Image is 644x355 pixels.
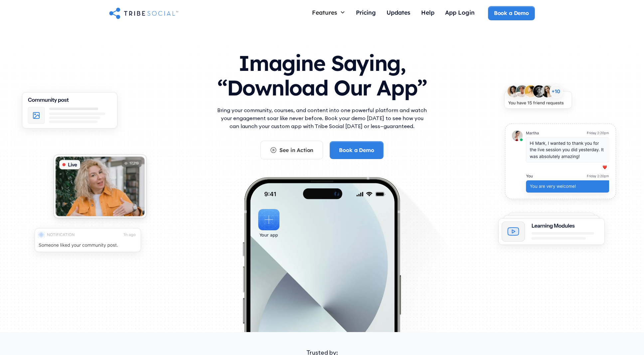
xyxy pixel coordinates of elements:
div: Pricing [356,9,376,16]
a: Updates [381,6,416,20]
img: An illustration of chat [496,117,625,210]
img: An illustration of Community Feed [13,86,126,140]
a: Book a Demo [330,141,383,159]
div: Help [421,9,434,16]
div: See in Action [279,146,313,154]
div: App Login [445,9,475,16]
img: An illustration of New friends requests [496,79,580,119]
a: home [109,6,178,20]
a: Help [416,6,440,20]
p: Bring your community, courses, and content into one powerful platform and watch your engagement s... [216,106,428,130]
div: Updates [387,9,410,16]
div: Your app [259,232,278,239]
img: An illustration of Learning Modules [489,208,614,256]
a: See in Action [260,141,323,159]
div: Features [312,9,337,16]
a: App Login [440,6,480,20]
a: Book a Demo [488,6,535,20]
img: An illustration of push notification [26,222,150,263]
div: Features [307,6,351,19]
img: An illustration of Live video [45,148,155,229]
a: Pricing [351,6,381,20]
h1: Imagine Saying, “Download Our App” [216,44,428,103]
